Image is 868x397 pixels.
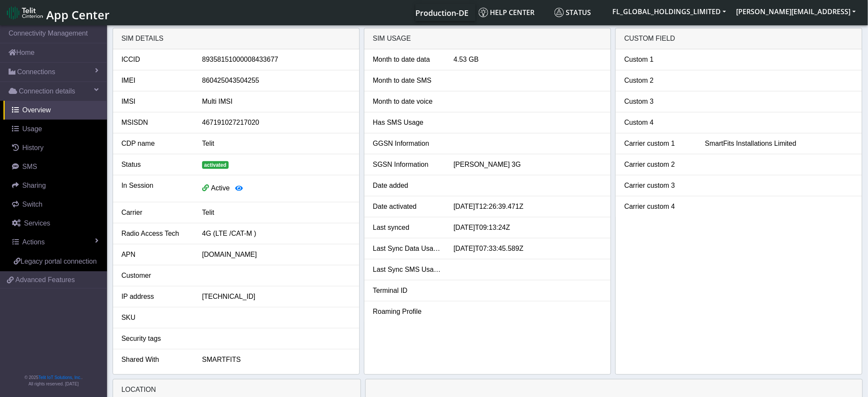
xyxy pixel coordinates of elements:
[3,101,107,120] a: Overview
[115,138,196,149] div: CDP name
[22,182,46,189] span: Sharing
[196,250,357,260] div: [DOMAIN_NAME]
[115,250,196,260] div: APN
[3,233,107,252] a: Actions
[367,307,447,317] div: Roaming Profile
[3,195,107,214] a: Switch
[618,75,698,86] div: Custom 2
[367,286,447,296] div: Terminal ID
[21,258,97,265] span: Legacy portal connection
[367,75,447,86] div: Month to date SMS
[115,355,196,365] div: Shared With
[115,208,196,218] div: Carrier
[3,214,107,233] a: Services
[479,8,535,17] span: Help center
[367,54,447,65] div: Month to date data
[196,117,357,128] div: 467191027217020
[196,292,357,302] div: [TECHNICAL_ID]
[7,6,43,20] img: logo-telit-cinterion-gw-new.png
[196,96,357,107] div: Multi IMSI
[115,334,196,344] div: Security tags
[447,244,608,254] div: [DATE]T07:33:45.589Z
[3,176,107,195] a: Sharing
[22,144,44,151] span: History
[46,7,110,23] span: App Center
[115,271,196,281] div: Customer
[618,117,698,128] div: Custom 4
[367,265,447,275] div: Last Sync SMS Usage
[19,86,75,96] span: Connection details
[196,138,357,149] div: Telit
[447,159,608,170] div: [PERSON_NAME] 3G
[113,28,359,49] div: SIM details
[618,202,698,212] div: Carrier custom 4
[22,238,45,246] span: Actions
[367,159,447,170] div: SGSN Information
[616,28,862,49] div: Custom field
[618,180,698,191] div: Carrier custom 3
[3,157,107,176] a: SMS
[555,8,591,17] span: Status
[618,96,698,107] div: Custom 3
[22,106,51,114] span: Overview
[196,54,357,65] div: 89358151000008433677
[415,4,468,21] a: Your current platform instance
[555,8,564,17] img: status.svg
[367,223,447,233] div: Last synced
[618,138,698,149] div: Carrier custom 1
[447,223,608,233] div: [DATE]T09:13:24Z
[22,125,42,132] span: Usage
[115,180,196,197] div: In Session
[202,161,229,169] span: activated
[39,375,81,380] a: Telit IoT Solutions, Inc.
[364,28,611,49] div: SIM usage
[115,54,196,65] div: ICCID
[115,292,196,302] div: IP address
[115,313,196,323] div: SKU
[115,75,196,86] div: IMEI
[24,220,50,227] span: Services
[699,138,860,149] div: SmartFits Installations Limited
[367,244,447,254] div: Last Sync Data Usage
[367,96,447,107] div: Month to date voice
[618,159,698,170] div: Carrier custom 2
[230,180,249,197] button: View session details
[115,96,196,107] div: IMSI
[367,117,447,128] div: Has SMS Usage
[367,138,447,149] div: GGSN Information
[211,184,230,192] span: Active
[551,4,608,21] a: Status
[115,159,196,170] div: Status
[115,229,196,239] div: Radio Access Tech
[367,202,447,212] div: Date activated
[22,201,42,208] span: Switch
[416,8,469,18] span: Production-DE
[731,4,861,19] button: [PERSON_NAME][EMAIL_ADDRESS]
[196,75,357,86] div: 860425043504255
[196,208,357,218] div: Telit
[367,180,447,191] div: Date added
[196,229,357,239] div: 4G (LTE /CAT-M )
[22,163,37,170] span: SMS
[15,275,75,285] span: Advanced Features
[202,356,241,363] span: SMARTFITS
[3,120,107,138] a: Usage
[115,117,196,128] div: MSISDN
[447,202,608,212] div: [DATE]T12:26:39.471Z
[479,8,488,17] img: knowledge.svg
[618,54,698,65] div: Custom 1
[608,4,731,19] button: FL_GLOBAL_HOLDINGS_LIMITED
[7,3,108,22] a: App Center
[475,4,551,21] a: Help center
[17,67,55,77] span: Connections
[3,138,107,157] a: History
[447,54,608,65] div: 4.53 GB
